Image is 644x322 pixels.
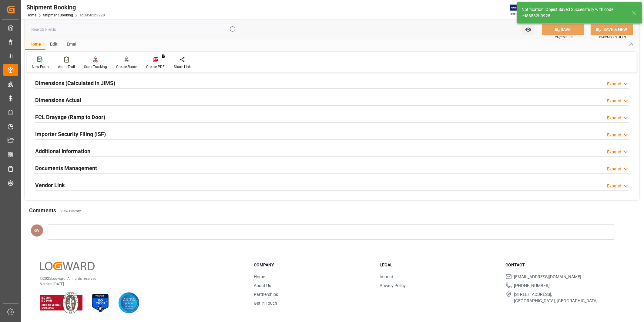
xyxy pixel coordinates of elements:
[35,147,90,155] h2: Additional Information
[522,24,535,35] button: open menu
[555,35,572,39] span: Ctrl/CMD + S
[380,262,498,268] h3: Legal
[35,96,81,104] h2: Dimensions Actual
[35,164,97,172] h2: Documents Management
[607,166,621,172] div: Expand
[607,183,621,189] div: Expand
[118,292,139,313] img: AICPA SOC
[62,39,82,50] div: Email
[28,24,238,35] input: Search Fields
[514,291,598,304] span: [STREET_ADDRESS], [GEOGRAPHIC_DATA], [GEOGRAPHIC_DATA]
[506,262,624,268] h3: Contact
[607,81,621,87] div: Expand
[514,283,550,289] span: [PHONE_NUMBER]
[254,283,271,288] a: About Us
[380,274,393,279] a: Imprint
[254,301,277,306] a: Get in Touch
[607,149,621,155] div: Expand
[254,292,278,297] a: Partnerships
[591,24,633,35] button: SAVE & NEW
[26,13,36,17] a: Home
[35,228,40,233] span: GV
[45,39,62,50] div: Edit
[607,98,621,104] div: Expand
[35,113,105,121] h2: FCL Drayage (Ramp to Door)
[84,64,107,70] div: Start Tracking
[380,283,406,288] a: Privacy Policy
[58,64,75,70] div: Audit Trail
[35,181,65,189] h2: Vendor Link
[599,35,626,39] span: Ctrl/CMD + Shift + S
[254,274,265,279] a: Home
[607,115,621,121] div: Expand
[60,209,81,213] a: View History
[607,132,621,138] div: Expand
[26,3,105,12] div: Shipment Booking
[174,64,191,70] div: Share Link
[32,64,49,70] div: New Form
[542,24,584,35] button: SAVE
[35,130,106,138] h2: Importer Security Filing (ISF)
[29,206,56,214] h2: Comments
[35,79,115,87] h2: Dimensions (Calculated in JIMS)
[514,274,582,280] span: [EMAIL_ADDRESS][DOMAIN_NAME]
[90,292,111,313] img: ISO 27001 Certification
[254,262,372,268] h3: Company
[25,39,45,50] div: Home
[510,5,531,15] img: Exertis%20JAM%20-%20Email%20Logo.jpg_1722504956.jpg
[40,276,239,281] p: © 2025 Logward. All rights reserved.
[522,6,626,19] div: Notification: Object Saved Successfully with code ed88582b9928
[43,13,73,17] a: Shipment Booking
[40,281,239,287] p: Version [DATE]
[40,292,82,313] img: ISO 9001 & ISO 14001 Certification
[40,262,95,271] img: Logward Logo
[116,64,137,70] div: Create Route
